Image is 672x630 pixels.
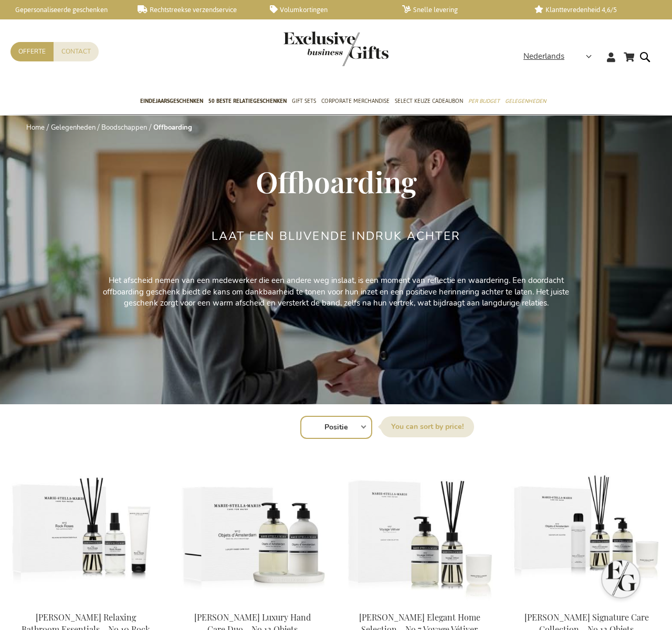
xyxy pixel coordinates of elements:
a: Marie-Stella-Maris Relaxing Bathroom Essentials - No.10 Rock Roses [10,598,161,608]
a: store logo [283,31,336,66]
span: 50 beste relatiegeschenken [208,96,287,107]
a: Gelegenheden [505,89,546,115]
a: Offerte [10,42,54,61]
a: Rechtstreekse verzendservice [138,5,253,14]
span: Select Keuze Cadeaubon [395,96,463,107]
a: Snelle levering [402,5,518,14]
span: Gift Sets [292,96,316,107]
a: Per Budget [468,89,500,115]
a: Marie-Stella-Maris Elegant Home Selection - No.7 Voyage Vétiver [344,598,495,608]
a: Marie-Stella-Maris Signature Care Collection - No.12 Objets d'Amsterdam [511,598,661,608]
span: Nederlands [523,50,564,62]
span: Per Budget [468,96,500,107]
a: 50 beste relatiegeschenken [208,89,287,115]
img: Marie-Stella-Maris Signature Care Collection - No.12 Objets d'Amsterdam [511,456,661,603]
a: Boodschappen [101,123,147,132]
a: Eindejaarsgeschenken [140,89,203,115]
span: Offboarding [256,162,417,201]
a: Marie-Stella-Maris Luxury Hand Care Duo - No.12 Objets d'Amsterdam [177,598,328,608]
a: Home [26,123,45,132]
a: Gepersonaliseerde geschenken [5,5,121,14]
span: Corporate Merchandise [321,96,390,107]
a: Klanttevredenheid 4,6/5 [534,5,650,14]
a: Corporate Merchandise [321,89,390,115]
p: Het afscheid nemen van een medewerker die een andere weg inslaat, is een moment van reflectie en ... [100,275,572,309]
img: Marie-Stella-Maris Luxury Hand Care Duo - No.12 Objets d'Amsterdam [177,456,328,603]
img: Marie-Stella-Maris Relaxing Bathroom Essentials - No.10 Rock Roses [10,456,161,603]
img: Marie-Stella-Maris Elegant Home Selection - No.7 Voyage Vétiver [344,456,495,603]
span: Eindejaarsgeschenken [140,96,203,107]
strong: Offboarding [153,123,192,132]
a: Contact [54,42,99,61]
h2: LAAT EEN BLIJVENDE INDRUK ACHTER [212,230,460,243]
span: Gelegenheden [505,96,546,107]
a: Gift Sets [292,89,316,115]
a: Gelegenheden [51,123,96,132]
label: Sorteer op [381,416,474,437]
a: Select Keuze Cadeaubon [395,89,463,115]
a: Volumkortingen [270,5,385,14]
img: Exclusive Business gifts logo [283,31,388,66]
